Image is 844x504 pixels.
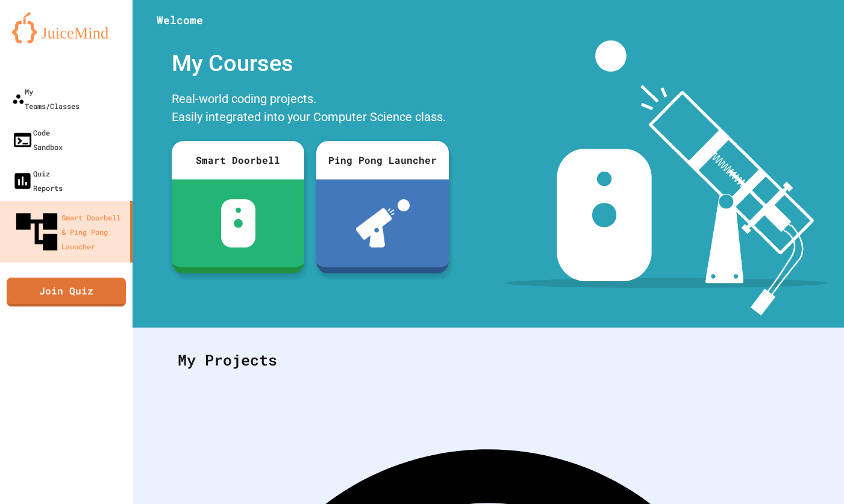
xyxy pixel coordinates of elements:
div: Real-world coding projects. Easily integrated into your Computer Science class. [166,87,455,132]
div: Smart Doorbell [172,141,304,179]
div: Code Sandbox [12,125,63,154]
img: banner-image-my-projects.png [505,40,828,316]
div: My Projects [166,337,811,384]
div: Quiz Reports [12,166,63,195]
img: ppl-with-ball.png [356,199,410,247]
div: My Teams/Classes [12,84,80,113]
a: Join Quiz [7,278,126,306]
div: My Courses [166,40,455,87]
img: logo-orange.svg [12,12,120,43]
div: Ping Pong Launcher [316,141,449,179]
div: Smart Doorbell & Ping Pong Launcher [12,207,125,257]
img: sdb-white.svg [221,199,255,247]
